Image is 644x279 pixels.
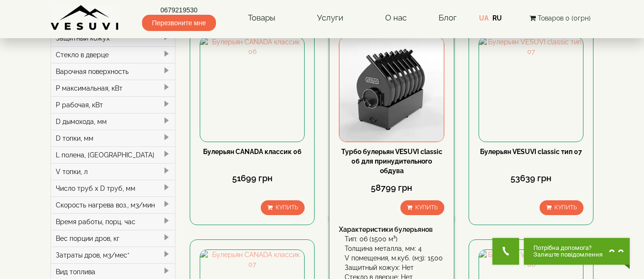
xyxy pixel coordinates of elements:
[527,13,593,23] button: Товаров 0 (0грн)
[345,244,444,253] div: Толщина металла, мм: 4
[345,234,444,244] div: Тип: 06 (1500 м³)
[51,230,175,247] div: Вес порции дров, кг
[479,14,489,22] a: UA
[479,37,583,141] img: Булерьян VESUVI classic тип 07
[51,180,175,196] div: Число труб x D труб, мм
[554,204,577,211] span: Купить
[51,163,175,180] div: V топки, л
[51,80,175,96] div: P максимальная, кВт
[142,5,216,15] a: 0679219530
[203,148,302,155] a: Булерьян CANADA классик 06
[341,148,442,175] a: Турбо булерьян VESUVI classic 06 для принудительного обдува
[492,14,502,22] a: RU
[307,7,353,29] a: Услуги
[142,15,216,31] span: Перезвоните мне
[51,96,175,113] div: P рабочая, кВт
[345,263,444,272] div: Защитный кожух: Нет
[400,200,444,215] button: Купить
[276,204,298,211] span: Купить
[51,130,175,146] div: D топки, мм
[51,113,175,130] div: D дымохода, мм
[533,251,603,258] span: Залиште повідомлення
[439,13,457,22] a: Блог
[51,46,175,63] div: Стекло в дверце
[524,238,630,265] button: Chat button
[261,200,305,215] button: Купить
[51,146,175,163] div: L полена, [GEOGRAPHIC_DATA]
[339,225,444,234] div: Характеристики булерьянов
[238,7,285,29] a: Товары
[51,247,175,263] div: Затраты дров, м3/мес*
[339,182,444,194] div: 58799 грн
[200,37,304,141] img: Булерьян CANADA классик 06
[376,7,416,29] a: О нас
[533,245,603,251] span: Потрібна допомога?
[51,213,175,230] div: Время работы, порц. час
[51,196,175,213] div: Скорость нагрева воз., м3/мин
[415,204,438,211] span: Купить
[540,200,583,215] button: Купить
[339,37,443,141] img: Турбо булерьян VESUVI classic 06 для принудительного обдува
[480,148,582,155] a: Булерьян VESUVI classic тип 07
[492,238,519,265] button: Get Call button
[200,172,305,185] div: 51699 грн
[479,172,583,185] div: 53639 грн
[51,63,175,80] div: Варочная поверхность
[345,253,444,263] div: V помещения, м.куб. (м3): 1500
[538,14,591,22] span: Товаров 0 (0грн)
[51,5,120,31] img: Завод VESUVI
